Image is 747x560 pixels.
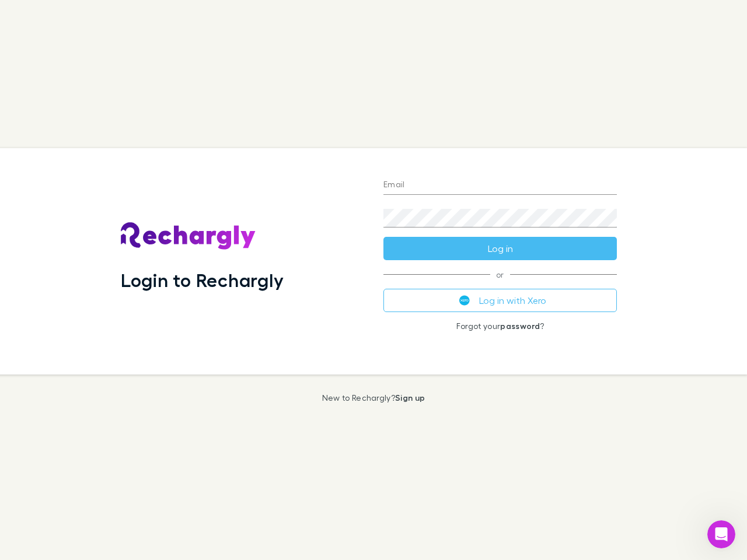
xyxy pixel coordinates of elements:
img: Xero's logo [459,295,470,306]
img: Rechargly's Logo [121,222,256,250]
button: Log in [383,237,617,260]
iframe: Intercom live chat [707,520,735,548]
p: New to Rechargly? [322,393,425,402]
a: password [500,321,540,331]
button: Log in with Xero [383,289,617,312]
a: Sign up [395,393,425,402]
p: Forgot your ? [383,321,617,331]
h1: Login to Rechargly [121,269,284,291]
